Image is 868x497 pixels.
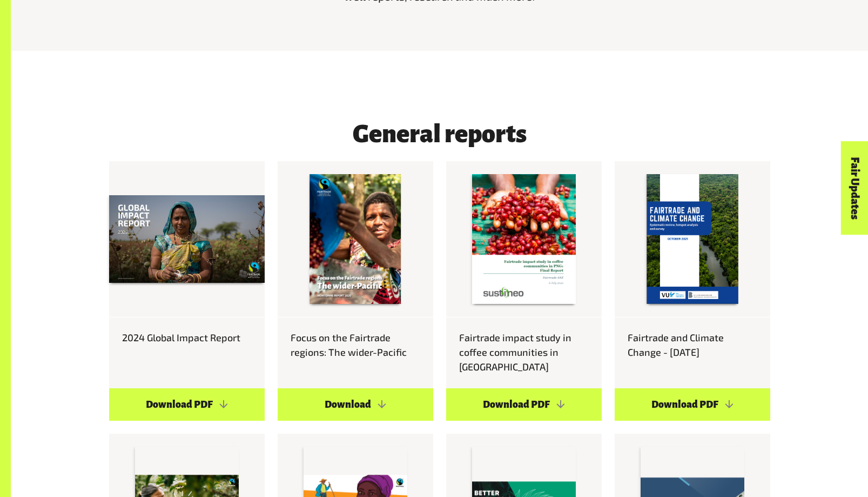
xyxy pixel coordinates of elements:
h4: General reports [109,121,770,148]
a: Download [278,388,433,421]
a: Download PDF [109,388,265,421]
a: Download PDF [446,388,602,421]
a: Download PDF [615,388,770,421]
